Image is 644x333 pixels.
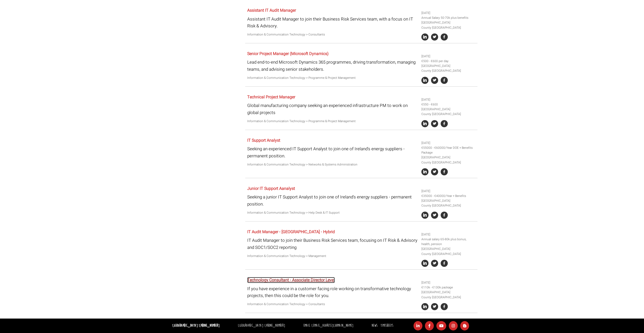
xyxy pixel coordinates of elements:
[421,247,476,256] li: [GEOGRAPHIC_DATA] County [GEOGRAPHIC_DATA]
[421,54,476,59] li: [DATE]
[247,194,418,207] p: Seeking a junior IT Support Analyst to join one of Ireland's energy suppliers - permanent position.
[381,323,393,328] a: Timesheets
[421,97,476,102] li: [DATE]
[421,290,476,300] li: [GEOGRAPHIC_DATA] County [GEOGRAPHIC_DATA]
[421,194,476,198] li: €35000 - €40000/Year + Benefits
[421,102,476,107] li: €550 - €600
[247,237,418,251] p: IT Audit Manager to join their Business Risk Services team, focusing on IT Risk & Advisory and SO...
[172,323,220,328] strong: [GEOGRAPHIC_DATA]:
[247,51,328,57] a: Senior Project Manager (Microsoft Dynamics)
[421,155,476,165] li: [GEOGRAPHIC_DATA] County [GEOGRAPHIC_DATA]
[199,323,220,328] a: [PHONE_NUMBER]
[302,322,355,329] li: Email:
[247,186,295,192] a: Junior IT Support Aanalyst
[421,141,476,145] li: [DATE]
[421,15,476,20] li: Annual Salary 50-70k plus benefits
[421,20,476,30] li: [GEOGRAPHIC_DATA] County [GEOGRAPHIC_DATA]
[421,280,476,285] li: [DATE]
[247,229,335,235] a: IT Audit Manager - [GEOGRAPHIC_DATA] - Hybrid
[247,137,280,143] a: IT Support Analyst
[247,162,418,167] p: Information & Communication Technology > Networks & Systems Administration
[247,119,418,124] p: Information & Communication Technology > Programme & Project Management
[247,254,418,258] p: Information & Communication Technology > Management
[247,285,418,299] p: If you have experience in a customer facing role working on transformative technology projects, t...
[421,145,476,155] li: €55000 - €60000/Year DOE + Benefits Package
[421,285,476,290] li: €110k - €130k package
[421,232,476,237] li: [DATE]
[247,94,295,100] a: Technical Project Manager
[247,302,418,307] p: Information & Communication Technology > Consultants
[372,323,377,328] a: News
[247,76,418,80] p: Information & Communication Technology > Programme & Project Management
[247,145,418,159] p: Seeking an experienced IT Support Analyst to join one of Ireland's energy suppliers - permanent p...
[247,7,296,13] a: Assistant IT Audit Manager
[311,323,353,328] a: [EMAIL_ADDRESS][DOMAIN_NAME]
[247,210,418,215] p: Information & Communication Technology > Help Desk & IT Support
[265,323,285,328] a: [PHONE_NUMBER]
[247,277,335,283] a: Technology Consultant - Associate Director Level
[421,64,476,73] li: [GEOGRAPHIC_DATA] County [GEOGRAPHIC_DATA]
[421,189,476,194] li: [DATE]
[247,102,418,116] p: Global manufacturing company seeking an experienced infrastructure PM to work on global projects
[247,59,418,72] p: Lead end-to-end Microsoft Dynamics 365 programmes, driving transformation, managing teams, and ad...
[421,198,476,208] li: [GEOGRAPHIC_DATA] County [GEOGRAPHIC_DATA]
[247,32,418,37] p: Information & Communication Technology > Consultants
[247,16,418,29] p: Assistant IT Audit Manager to join their Business Risk Services team, with a focus on IT Risk & A...
[421,11,476,15] li: [DATE]
[421,59,476,64] li: €500 - €600 per day
[421,107,476,117] li: [GEOGRAPHIC_DATA] County [GEOGRAPHIC_DATA]
[421,237,476,247] li: Annual salary 65-80k plus bonus, health, pension
[237,322,286,329] li: [GEOGRAPHIC_DATA]:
